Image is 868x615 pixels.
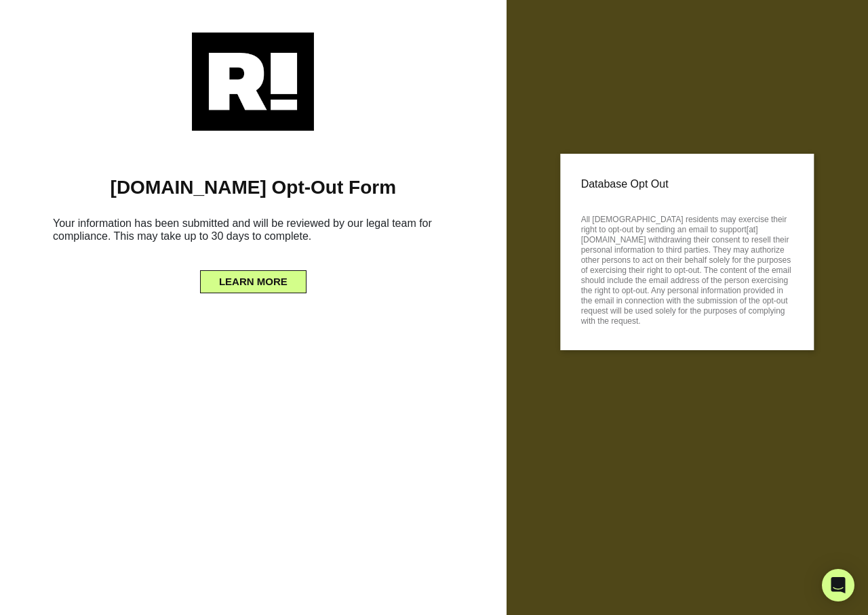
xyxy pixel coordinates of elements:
h1: [DOMAIN_NAME] Opt-Out Form [20,176,486,199]
button: LEARN MORE [200,270,307,293]
img: Retention.com [192,33,314,131]
p: Database Opt Out [581,174,793,194]
h6: Your information has been submitted and will be reviewed by our legal team for compliance. This m... [20,211,486,253]
p: All [DEMOGRAPHIC_DATA] residents may exercise their right to opt-out by sending an email to suppo... [581,211,793,326]
a: LEARN MORE [200,272,307,283]
div: Open Intercom Messenger [822,569,854,601]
